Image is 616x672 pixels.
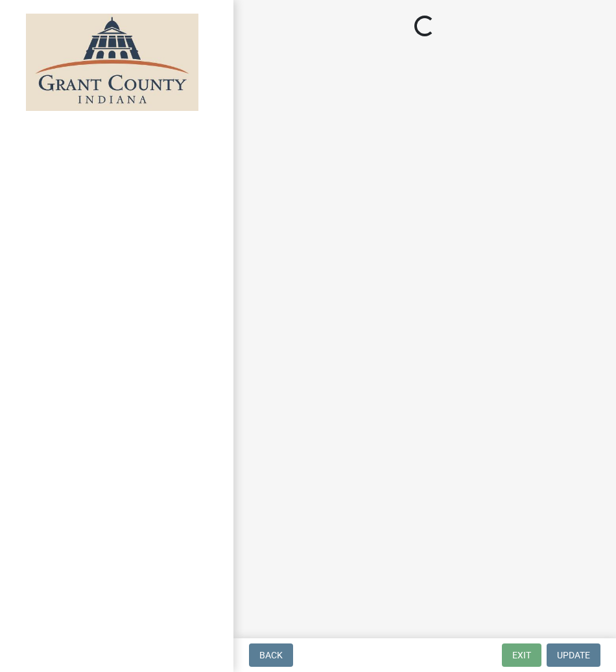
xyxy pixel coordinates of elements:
[249,643,293,667] button: Back
[26,14,198,111] img: Grant County, Indiana
[259,650,283,660] span: Back
[547,643,600,667] button: Update
[502,643,541,667] button: Exit
[557,650,590,660] span: Update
